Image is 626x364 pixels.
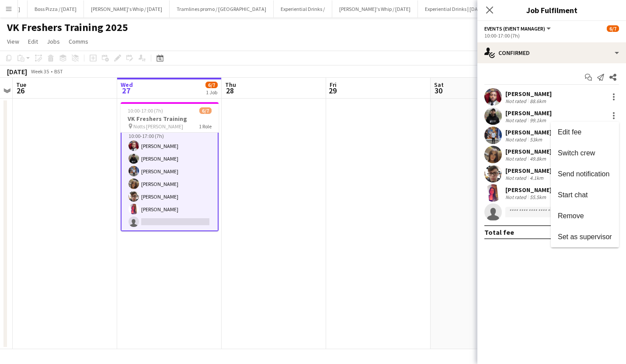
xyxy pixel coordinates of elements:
span: Send notification [558,170,609,178]
button: Start chat [551,185,619,206]
button: Send notification [551,164,619,185]
button: Switch crew [551,143,619,164]
span: Edit fee [558,128,581,136]
button: Edit fee [551,122,619,143]
span: Remove [558,212,584,220]
span: Start chat [558,191,588,199]
span: Switch crew [558,149,595,157]
button: Set as supervisor [551,227,619,247]
span: Set as supervisor [558,233,612,240]
button: Remove [551,206,619,227]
